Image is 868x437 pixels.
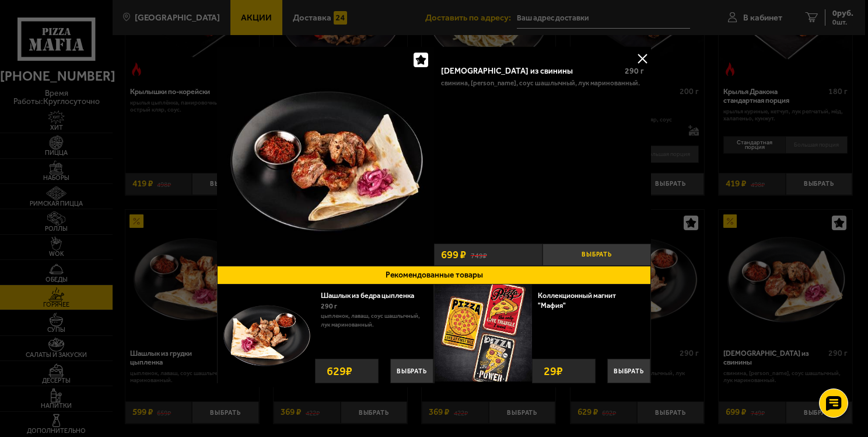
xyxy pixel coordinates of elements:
[441,67,617,77] div: [DEMOGRAPHIC_DATA] из свинины
[607,359,650,383] button: Выбрать
[321,302,337,310] span: 290 г
[217,47,434,266] a: Шашлык из свинины
[542,244,651,266] button: Выбрать
[321,312,425,330] p: цыпленок, лаваш, соус шашлычный, лук маринованный.
[441,79,640,86] p: свинина, [PERSON_NAME], соус шашлычный, лук маринованный.
[441,249,466,261] span: 699 ₽
[541,359,566,383] strong: 29 ₽
[625,66,644,76] span: 290 г
[217,266,651,285] button: Рекомендованные товары
[390,359,433,383] button: Выбрать
[324,359,355,383] strong: 629 ₽
[321,291,423,300] a: Шашлык из бедра цыпленка
[471,250,487,259] s: 749 ₽
[217,47,434,264] img: Шашлык из свинины
[538,291,616,310] a: Коллекционный магнит "Мафия"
